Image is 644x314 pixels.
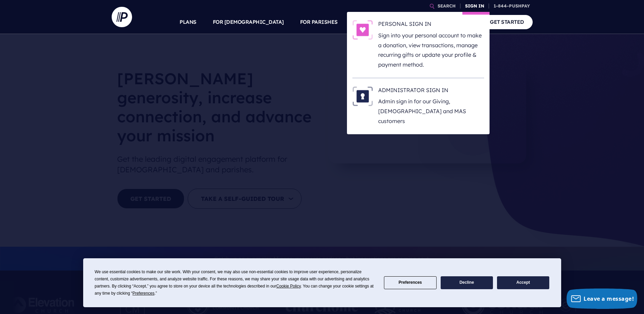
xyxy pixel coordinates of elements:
[352,86,484,126] a: ADMINISTRATOR SIGN IN - Illustration ADMINISTRATOR SIGN IN Admin sign in for our Giving, [DEMOGRA...
[400,10,424,34] a: EXPLORE
[584,295,634,302] span: Leave a message!
[180,10,197,34] a: PLANS
[440,10,465,34] a: COMPANY
[95,268,376,297] div: We use essential cookies to make our site work. With your consent, we may also use non-essential ...
[83,258,561,307] div: Cookie Consent Prompt
[354,10,384,34] a: SOLUTIONS
[384,276,436,290] button: Preferences
[352,86,373,106] img: ADMINISTRATOR SIGN IN - Illustration
[378,20,484,30] h6: PERSONAL SIGN IN
[352,20,484,70] a: PERSONAL SIGN IN - Illustration PERSONAL SIGN IN Sign into your personal account to make a donati...
[300,10,338,34] a: FOR PARISHES
[378,97,484,126] p: Admin sign in for our Giving, [DEMOGRAPHIC_DATA] and MAS customers
[132,291,154,296] span: Preferences
[352,20,373,40] img: PERSONAL SIGN IN - Illustration
[441,276,493,290] button: Decline
[497,276,549,290] button: Accept
[378,31,484,70] p: Sign into your personal account to make a donation, view transactions, manage recurring gifts or ...
[567,289,637,309] button: Leave a message!
[213,10,284,34] a: FOR [DEMOGRAPHIC_DATA]
[276,284,301,289] span: Cookie Policy
[481,15,533,29] a: GET STARTED
[378,86,484,97] h6: ADMINISTRATOR SIGN IN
